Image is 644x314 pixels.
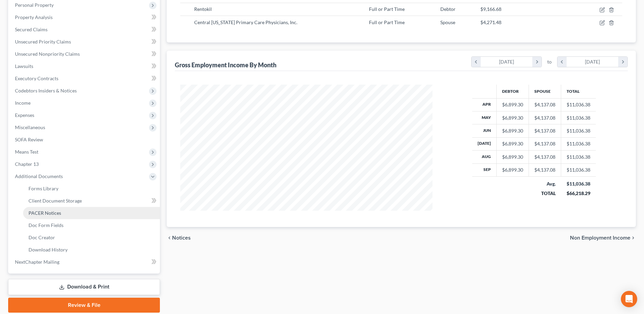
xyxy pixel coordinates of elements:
div: Avg. [534,180,556,187]
a: Download & Print [8,279,160,295]
div: [DATE] [481,57,533,67]
td: $11,036.38 [561,137,596,150]
div: $6,899.30 [502,154,523,160]
td: $11,036.38 [561,111,596,124]
span: Spouse [440,19,455,25]
span: Full or Part Time [369,6,405,12]
i: chevron_left [167,235,172,241]
a: Download History [23,244,160,256]
div: Gross Employment Income By Month [175,61,276,69]
th: Total [561,85,596,98]
a: Executory Contracts [10,72,160,85]
th: Debtor [497,85,529,98]
td: $11,036.38 [561,124,596,137]
div: $6,899.30 [502,140,523,147]
div: $4,137.08 [534,154,555,160]
span: Unsecured Nonpriority Claims [15,51,80,57]
a: Review & File [8,298,160,313]
span: Additional Documents [15,173,63,179]
div: $6,899.30 [502,127,523,134]
td: $11,036.38 [561,151,596,163]
td: $11,036.38 [561,163,596,176]
div: $11,036.38 [567,180,591,187]
span: Notices [172,235,191,241]
a: PACER Notices [23,207,160,219]
div: [DATE] [567,57,619,67]
span: Rentokil [194,6,212,12]
span: Central [US_STATE] Primary Care Physicians, Inc. [194,19,297,25]
th: Aug [472,151,497,163]
th: Spouse [529,85,561,98]
span: PACER Notices [29,210,61,216]
div: $4,137.08 [534,127,555,134]
a: Secured Claims [10,23,160,36]
th: Jun [472,124,497,137]
th: Apr [472,98,497,111]
span: Means Test [15,149,38,155]
a: Forms Library [23,182,160,195]
span: Executory Contracts [15,75,58,81]
div: Open Intercom Messenger [621,291,637,307]
span: $9,166.68 [480,6,501,12]
div: $6,899.30 [502,115,523,121]
a: Unsecured Nonpriority Claims [10,48,160,60]
th: [DATE] [472,137,497,150]
span: Doc Form Fields [29,222,63,228]
div: $4,137.08 [534,140,555,147]
span: Income [15,100,31,106]
a: Unsecured Priority Claims [10,36,160,48]
a: Property Analysis [10,11,160,23]
i: chevron_right [630,235,636,241]
span: Miscellaneous [15,124,45,130]
span: Unsecured Priority Claims [15,39,71,45]
span: Doc Creator [29,234,55,240]
span: SOFA Review [15,137,43,142]
span: Client Document Storage [29,198,82,204]
span: Codebtors Insiders & Notices [15,88,77,93]
div: $6,899.30 [502,167,523,173]
i: chevron_left [557,57,567,67]
span: Download History [29,247,68,252]
div: $4,137.08 [534,115,555,121]
a: Lawsuits [10,60,160,72]
span: Expenses [15,112,34,118]
td: $11,036.38 [561,98,596,111]
span: Full or Part Time [369,19,405,25]
span: Forms Library [29,186,58,191]
button: Non Employment Income chevron_right [570,235,636,241]
th: Sep [472,163,497,176]
div: $4,137.08 [534,101,555,108]
a: NextChapter Mailing [10,256,160,268]
span: Personal Property [15,2,54,8]
i: chevron_left [472,57,481,67]
span: $4,271.48 [480,19,501,25]
i: chevron_right [618,57,627,67]
div: TOTAL [534,190,556,197]
span: Secured Claims [15,27,48,32]
th: May [472,111,497,124]
button: chevron_left Notices [167,235,191,241]
div: $6,899.30 [502,101,523,108]
span: NextChapter Mailing [15,259,59,265]
span: to [547,58,552,65]
i: chevron_right [532,57,541,67]
span: Debtor [440,6,456,12]
a: SOFA Review [10,134,160,146]
a: Doc Creator [23,231,160,244]
span: Property Analysis [15,14,53,20]
a: Doc Form Fields [23,219,160,231]
div: $4,137.08 [534,167,555,173]
a: Client Document Storage [23,195,160,207]
span: Non Employment Income [570,235,630,241]
span: Chapter 13 [15,161,39,167]
span: Lawsuits [15,63,33,69]
div: $66,218.29 [567,190,591,197]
